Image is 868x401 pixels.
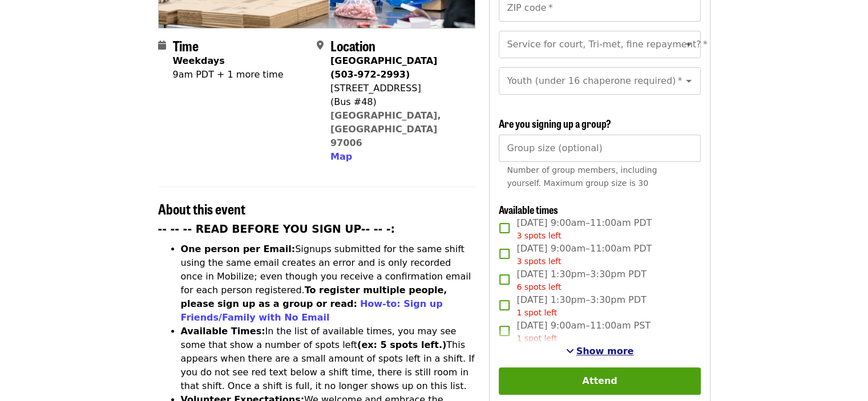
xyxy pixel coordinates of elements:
[173,55,225,66] strong: Weekdays
[516,216,652,242] span: [DATE] 9:00am–11:00am PDT
[576,346,634,357] span: Show more
[516,319,651,345] span: [DATE] 9:00am–11:00am PST
[516,257,561,266] span: 3 spots left
[330,151,352,162] span: Map
[499,135,700,162] input: [object Object]
[181,326,265,337] strong: Available Times:
[507,165,657,188] span: Number of group members, including yourself. Maximum group size is 30
[516,293,646,319] span: [DATE] 1:30pm–3:30pm PDT
[516,282,561,291] span: 6 spots left
[173,68,284,82] div: 9am PDT + 1 more time
[681,37,697,52] button: Open
[330,35,376,55] span: Location
[357,339,446,350] strong: (ex: 5 spots left.)
[158,223,395,235] strong: -- -- -- READ BEFORE YOU SIGN UP-- -- -:
[499,202,558,217] span: Available times
[516,242,652,268] span: [DATE] 9:00am–11:00am PDT
[566,345,634,358] button: See more timeslots
[516,268,646,293] span: [DATE] 1:30pm–3:30pm PDT
[181,285,447,309] strong: To register multiple people, please sign up as a group or read:
[330,150,352,164] button: Map
[516,308,557,317] span: 1 spot left
[330,82,466,95] div: [STREET_ADDRESS]
[181,325,476,393] li: In the list of available times, you may see some that show a number of spots left This appears wh...
[681,73,697,89] button: Open
[330,55,437,80] strong: [GEOGRAPHIC_DATA] (503-972-2993)
[516,231,561,240] span: 3 spots left
[181,244,296,254] strong: One person per Email:
[173,35,199,55] span: Time
[181,298,443,323] a: How-to: Sign up Friends/Family with No Email
[499,367,700,395] button: Attend
[158,199,245,218] span: About this event
[158,40,166,51] i: calendar icon
[330,110,441,148] a: [GEOGRAPHIC_DATA], [GEOGRAPHIC_DATA] 97006
[516,334,557,343] span: 1 spot left
[330,95,466,109] div: (Bus #48)
[499,116,611,131] span: Are you signing up a group?
[181,242,476,325] li: Signups submitted for the same shift using the same email creates an error and is only recorded o...
[317,40,324,51] i: map-marker-alt icon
